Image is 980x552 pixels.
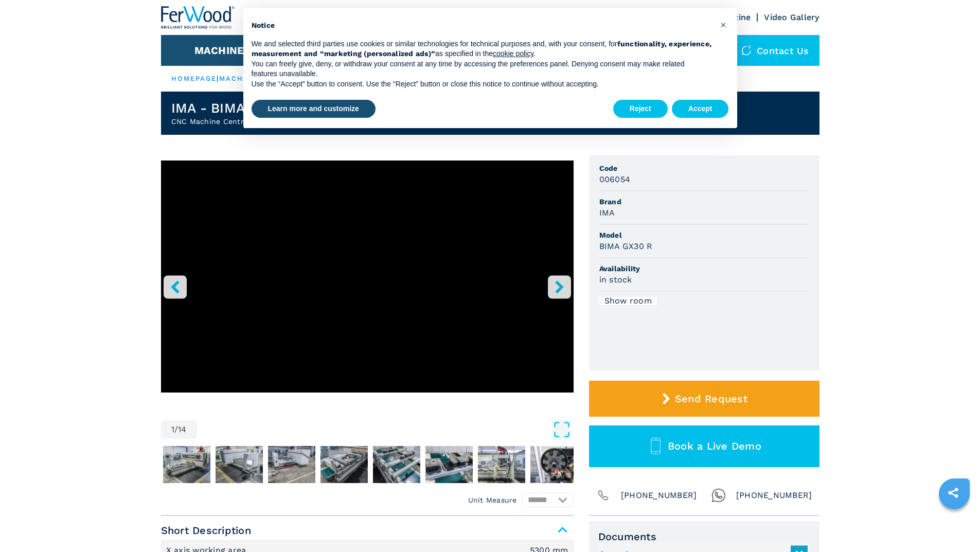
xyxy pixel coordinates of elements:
[194,44,251,57] button: Machines
[252,79,712,90] p: Use the “Accept” button to consent. Use the “Reject” button or close this notice to continue with...
[252,39,712,59] p: We and selected third parties use cookies or similar technologies for technical purposes and, wit...
[741,45,752,56] img: Contact us
[589,381,819,417] button: Send Request
[716,16,732,33] button: Close this notice
[171,75,217,82] a: HOMEPAGE
[425,446,473,483] img: d3f6fb33ffbd18b9602b75737726f954
[252,100,376,118] button: Learn more and customize
[161,444,212,485] button: Go to Slide 2
[736,488,812,503] span: [PHONE_NUMBER]
[252,59,712,79] p: You can freely give, deny, or withdraw your consent at any time by accessing the preferences pane...
[720,19,726,31] span: ×
[174,425,178,434] span: /
[589,425,819,467] button: Book a Live Demo
[668,440,761,452] span: Book a Live Demo
[530,446,578,483] img: f7fcc63916a186e3d6eef65e480e0614
[599,173,631,185] h3: 006054
[548,275,571,298] button: right-button
[216,446,263,483] img: 1f44c58f65e3a1711e1609b1c7b860c7
[493,49,533,58] a: cookie policy
[219,75,263,82] a: machines
[613,100,668,118] button: Reject
[161,521,574,540] span: Short Description
[217,75,219,82] span: |
[161,444,574,485] nav: Thumbnail Navigation
[596,488,611,503] img: Phone
[599,163,809,173] span: Code
[599,197,809,207] span: Brand
[320,446,368,483] img: a6ddf0d72e94a3d0a0c1f2279b5df692
[599,297,657,305] div: Show room
[163,446,210,483] img: 611be155e9772b8a8a376ed1ae9ae56e
[213,444,265,485] button: Go to Slide 3
[171,100,320,116] h1: IMA - BIMA GX30 R
[599,274,632,286] h3: in stock
[178,425,187,434] span: 14
[599,207,615,219] h3: IMA
[318,444,370,485] button: Go to Slide 5
[161,161,574,410] div: Go to Slide 1
[252,21,712,31] h2: Notice
[171,425,174,434] span: 1
[675,393,747,405] span: Send Request
[468,495,517,505] em: Unit Measure
[621,488,697,503] span: [PHONE_NUMBER]
[478,446,525,483] img: ea74a57609d7dfb7f0cbdc36b21d5b83
[940,480,966,506] a: sharethis
[731,35,819,66] div: Contact us
[252,40,712,58] strong: functionality, experience, measurement and “marketing (personalized ads)”
[266,444,317,485] button: Go to Slide 4
[598,530,810,543] span: Documents
[268,446,315,483] img: 11e39f67ece066f37fa2ff917511abdb
[599,230,809,240] span: Model
[528,444,580,485] button: Go to Slide 9
[599,263,809,274] span: Availability
[161,161,574,393] iframe: Centro di lavoro a 5 assi in azione - IMA BIMA GX30 R - Ferwoodgroup - 006054
[371,444,422,485] button: Go to Slide 6
[711,488,726,503] img: Whatsapp
[200,420,571,439] button: Open Fullscreen
[672,100,729,118] button: Accept
[764,12,819,22] a: Video Gallery
[599,240,653,252] h3: BIMA GX30 R
[171,116,320,127] h2: CNC Machine Centres With Pod And Rail
[476,444,527,485] button: Go to Slide 8
[164,275,187,298] button: left-button
[161,6,235,29] img: Ferwood
[373,446,420,483] img: 6da968d286256562578844f4212d9636
[423,444,475,485] button: Go to Slide 7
